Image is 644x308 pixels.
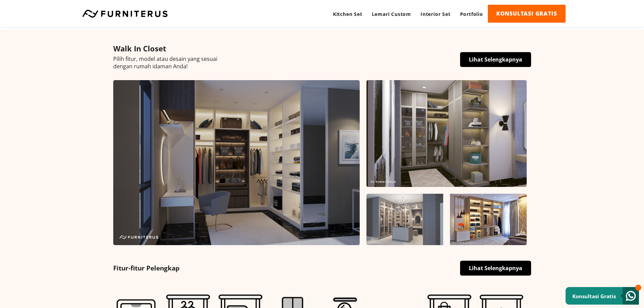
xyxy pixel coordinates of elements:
a: Lihat Selengkapnya [460,52,531,67]
a: Konsultasi Gratis [566,287,639,305]
h5: Fitur-fitur Pelengkap [113,264,531,276]
a: KONSULTASI GRATIS [488,5,566,23]
small: Konsultasi Gratis [572,293,616,300]
a: Interior Set [416,5,455,23]
img: 04.jpg [113,80,360,245]
p: Pilih fitur, model atau desain yang sesuai dengan rumah idaman Anda! [113,55,531,70]
a: Kitchen Set [328,5,367,23]
a: Lihat Selengkapnya [460,261,531,276]
img: 05.jpg [366,80,527,187]
img: 07.jpg [447,194,527,245]
img: 06.jpg [366,194,447,245]
a: Lemari Custom [367,5,416,23]
a: Portfolio [455,5,488,23]
h4: Walk In Closet [113,43,531,53]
